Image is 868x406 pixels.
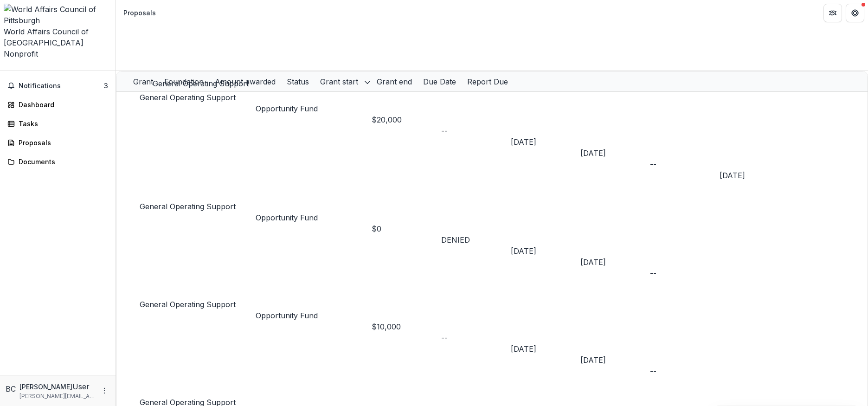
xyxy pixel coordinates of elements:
[418,71,462,91] div: Due Date
[209,76,281,87] div: Amount awarded
[462,71,514,91] div: Report Due
[650,268,720,279] div: --
[104,82,108,90] span: 3
[441,125,511,136] div: --
[4,26,112,48] div: World Affairs Council of [GEOGRAPHIC_DATA]
[462,76,514,87] div: Report Due
[140,202,236,211] a: General Operating Support
[128,71,159,91] div: Grant
[153,79,249,88] a: General Operating Support
[256,212,372,223] p: Opportunity Fund
[209,71,281,91] div: Amount awarded
[511,343,580,354] div: [DATE]
[418,76,462,87] div: Due Date
[128,76,159,87] div: Grant
[72,381,90,392] p: User
[120,6,160,19] nav: breadcrumb
[19,157,104,167] div: Documents
[315,71,371,91] div: Grant start
[720,171,745,180] a: [DATE]
[4,49,38,58] span: Nonprofit
[6,383,16,394] div: Betty Cruz
[441,235,470,245] span: DENIED
[4,116,112,131] a: Tasks
[372,223,441,234] div: $0
[256,310,372,321] p: Opportunity Fund
[19,138,104,148] div: Proposals
[364,78,371,86] svg: sorted descending
[650,159,720,170] div: --
[19,382,72,392] p: [PERSON_NAME]
[19,119,104,129] div: Tasks
[441,332,511,343] div: --
[159,76,209,87] div: Foundation
[580,354,650,366] div: [DATE]
[511,136,580,148] div: [DATE]
[650,366,720,377] div: --
[372,114,441,125] div: $20,000
[19,82,104,90] span: Notifications
[4,97,112,112] a: Dashboard
[371,76,418,87] div: Grant end
[140,93,236,102] a: General Operating Support
[256,103,372,114] p: Opportunity Fund
[99,385,110,396] button: More
[372,321,441,332] div: $10,000
[823,4,842,22] button: Partners
[4,78,112,93] button: Notifications3
[511,245,580,257] div: [DATE]
[4,135,112,150] a: Proposals
[371,71,418,91] div: Grant end
[4,154,112,169] a: Documents
[123,8,156,18] div: Proposals
[159,71,209,91] div: Foundation
[19,100,104,110] div: Dashboard
[19,392,95,400] p: [PERSON_NAME][EMAIL_ADDRESS][DOMAIN_NAME]
[580,257,650,268] div: [DATE]
[140,300,236,309] a: General Operating Support
[580,148,650,159] div: [DATE]
[281,71,315,91] div: Status
[281,76,315,87] div: Status
[846,4,864,22] button: Get Help
[315,76,364,87] div: Grant start
[4,4,112,26] img: World Affairs Council of Pittsburgh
